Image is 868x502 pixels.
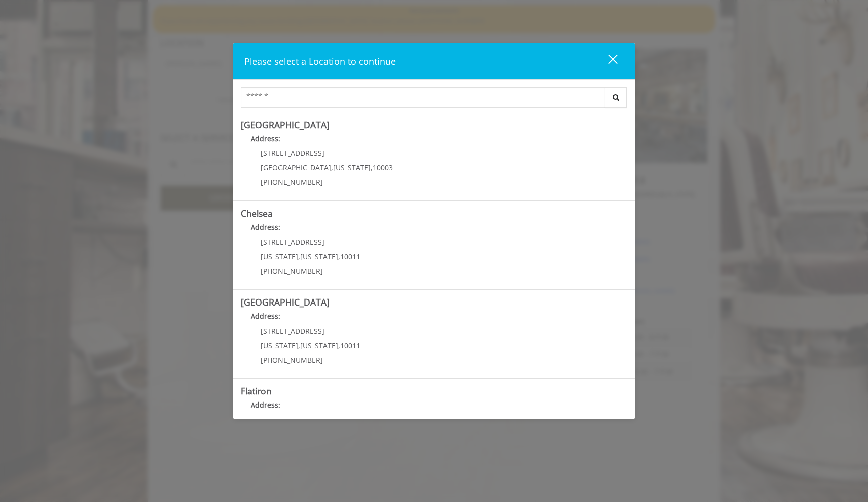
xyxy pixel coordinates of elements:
span: , [338,252,340,261]
span: , [331,163,333,172]
span: [GEOGRAPHIC_DATA] [261,163,331,172]
div: Center Select [241,87,627,113]
span: [US_STATE] [261,252,298,261]
div: close dialog [597,54,617,69]
b: Address: [251,311,280,321]
span: , [298,252,300,261]
span: [PHONE_NUMBER] [261,266,323,276]
span: [STREET_ADDRESS] [261,148,324,158]
b: [GEOGRAPHIC_DATA] [241,296,330,308]
b: Chelsea [241,207,273,219]
span: 10011 [340,341,360,350]
span: [US_STATE] [300,341,338,350]
span: , [338,341,340,350]
span: Please select a Location to continue [244,55,396,67]
b: Address: [251,400,280,410]
b: [GEOGRAPHIC_DATA] [241,119,330,131]
b: Address: [251,134,280,143]
span: , [298,341,300,350]
i: Search button [610,94,622,101]
span: [PHONE_NUMBER] [261,355,323,365]
span: , [371,163,373,172]
span: 10003 [373,163,393,172]
span: 10011 [340,252,360,261]
span: [STREET_ADDRESS] [261,326,324,336]
span: [STREET_ADDRESS] [261,237,324,247]
span: [PHONE_NUMBER] [261,177,323,187]
span: [US_STATE] [261,341,298,350]
b: Flatiron [241,385,272,397]
span: [US_STATE] [333,163,371,172]
span: [US_STATE] [300,252,338,261]
b: Address: [251,222,280,232]
button: close dialog [590,51,624,71]
input: Search Center [241,87,605,108]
